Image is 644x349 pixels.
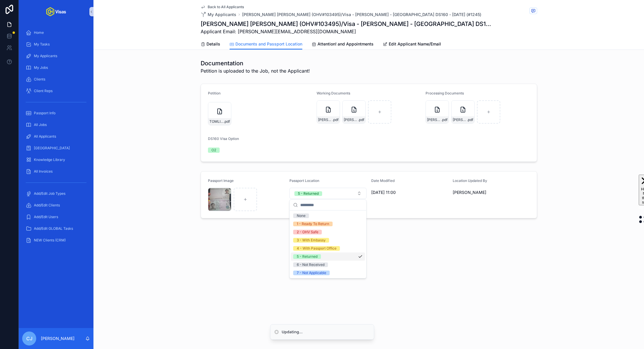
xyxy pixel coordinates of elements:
[230,39,302,50] a: Documents and Passport Location
[298,191,319,196] div: 5 - Returned
[206,41,220,47] span: Details
[22,212,90,222] a: Add/Edit Users
[332,117,339,122] span: .pdf
[22,108,90,118] a: Passport Info
[22,27,90,38] a: Home
[34,89,53,93] span: Client Reps
[441,117,447,122] span: .pdf
[297,222,329,226] div: 1 - Ready To Return
[34,146,70,150] span: [GEOGRAPHIC_DATA]
[34,77,45,82] span: Clients
[22,74,90,85] a: Clients
[208,91,221,95] span: Petition
[34,191,65,196] span: Add/Edit Job Types
[297,271,326,275] div: 7 - Not Applicable
[453,178,487,183] span: Location Updated By
[22,223,90,234] a: Add/Edit GLOBAL Tasks
[22,166,90,177] a: All Invoices
[208,178,234,183] span: Passport Image
[242,12,481,17] a: [PERSON_NAME] [PERSON_NAME] (OHV#103495)/Visa - [PERSON_NAME] - [GEOGRAPHIC_DATA] DS160 - [DATE] ...
[22,39,90,50] a: My Tasks
[22,188,90,199] a: Add/Edit Job Types
[208,5,244,9] span: Back to All Applicants
[282,329,303,335] div: Updating...
[34,111,55,115] span: Passport Info
[358,117,364,122] span: .pdf
[34,157,65,162] span: Knowledge Library
[297,254,317,259] div: 5 - Returned
[22,143,90,153] a: [GEOGRAPHIC_DATA]
[297,246,336,251] div: 4 - With Passport Office
[34,122,47,127] span: All Jobs
[467,117,473,122] span: .pdf
[22,62,90,73] a: My Jobs
[383,39,441,50] a: Edit Applicant Name/Email
[201,39,220,50] a: Details
[34,65,48,70] span: My Jobs
[211,148,216,153] div: O2
[201,20,493,28] h1: [PERSON_NAME] [PERSON_NAME] (OHV#103495)/Visa - [PERSON_NAME] - [GEOGRAPHIC_DATA] DS160 - [DATE] ...
[318,117,332,122] span: [PERSON_NAME]---ID
[209,119,224,124] span: TOMLINSONAPP
[453,117,467,122] span: [PERSON_NAME]---Confirmation-and-Instructions-_-Official-U.S.-Department-of-State-Visa-Appointmen...
[34,226,73,231] span: Add/Edit GLOBAL Tasks
[371,178,395,183] span: Date Modified
[297,238,326,243] div: 3 - With Embassy
[22,131,90,142] a: All Applicants
[371,190,448,195] span: [DATE] 11:00
[312,39,374,50] a: Attention! and Appointments
[22,155,90,165] a: Knowledge Library
[34,134,56,139] span: All Applicants
[297,213,305,218] div: None
[453,190,530,195] span: [PERSON_NAME]
[201,12,236,17] a: My Applicants
[208,136,239,141] span: DS160 Visa Option
[22,235,90,245] a: NEW Clients (CRM)
[34,42,50,47] span: My Tasks
[34,30,44,35] span: Home
[201,5,244,9] a: Back to All Applicants
[297,230,318,234] div: 2 - OHV Safe
[317,91,350,95] span: Working Documents
[22,120,90,130] a: All Jobs
[208,12,236,17] span: My Applicants
[289,188,367,199] button: Select Button
[19,23,93,253] div: scrollable content
[201,59,310,67] h1: Documentation
[289,178,319,183] span: Passport Location
[34,169,53,174] span: All Invoices
[34,238,66,243] span: NEW Clients (CRM)
[26,335,32,342] span: CJ
[22,200,90,211] a: Add/Edit Clients
[22,86,90,96] a: Client Reps
[426,91,464,95] span: Processing Documents
[389,41,441,47] span: Edit Applicant Name/Email
[46,7,66,16] img: App logo
[344,117,358,122] span: [PERSON_NAME]-Full-App
[41,336,74,341] p: [PERSON_NAME]
[22,51,90,61] a: My Applicants
[297,262,324,267] div: 6 - Not Received
[427,117,441,122] span: [PERSON_NAME]-DS160-Confirmation
[235,41,302,47] span: Documents and Passport Location
[34,54,57,58] span: My Applicants
[290,211,366,278] div: Suggestions
[317,41,374,47] span: Attention! and Appointments
[201,28,493,35] span: Applicant Email: [PERSON_NAME][EMAIL_ADDRESS][DOMAIN_NAME]
[224,119,230,124] span: .pdf
[201,67,310,74] span: Petition is uploaded to the Job, not the Applicant!
[34,215,58,219] span: Add/Edit Users
[34,203,60,208] span: Add/Edit Clients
